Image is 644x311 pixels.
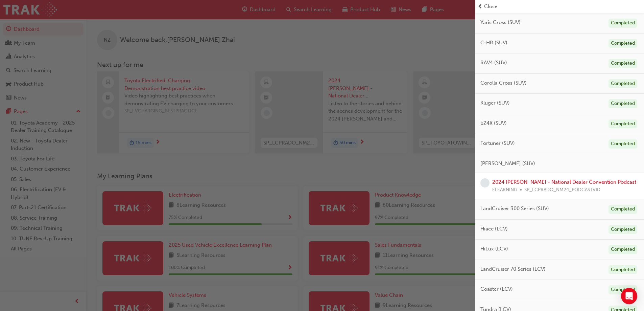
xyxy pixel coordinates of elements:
span: bZ4X (SUV) [480,119,507,127]
div: Completed [609,19,637,28]
button: prev-iconClose [478,3,641,10]
span: Close [484,3,497,10]
div: Completed [609,59,637,68]
div: Completed [609,139,637,149]
div: Completed [609,245,637,254]
div: Completed [609,99,637,108]
span: Yaris Cross (SUV) [480,19,521,26]
span: LandCruiser 300 Series (SUV) [480,205,549,213]
div: Completed [609,39,637,48]
div: Completed [609,79,637,88]
span: Fortuner (SUV) [480,139,515,147]
span: Hiace (LCV) [480,225,508,233]
div: Completed [609,285,637,294]
span: learningRecordVerb_NONE-icon [480,178,490,187]
span: Coaster (LCV) [480,285,513,293]
span: HiLux (LCV) [480,245,508,253]
span: ELEARNING [492,186,517,194]
div: Completed [609,119,637,129]
div: Completed [609,265,637,274]
span: Kluger (SUV) [480,99,510,107]
span: Corolla Cross (SUV) [480,79,527,87]
div: Completed [609,225,637,234]
span: LandCruiser 70 Series (LCV) [480,265,546,273]
div: Open Intercom Messenger [621,288,637,304]
span: [PERSON_NAME] (SUV) [480,160,535,168]
div: Completed [609,205,637,214]
span: C-HR (SUV) [480,39,507,47]
a: 2024 [PERSON_NAME] - National Dealer Convention Podcast [492,179,636,185]
span: prev-icon [478,3,483,10]
span: RAV4 (SUV) [480,59,507,67]
span: SP_LCPRADO_NM24_PODCASTVID [524,186,600,194]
